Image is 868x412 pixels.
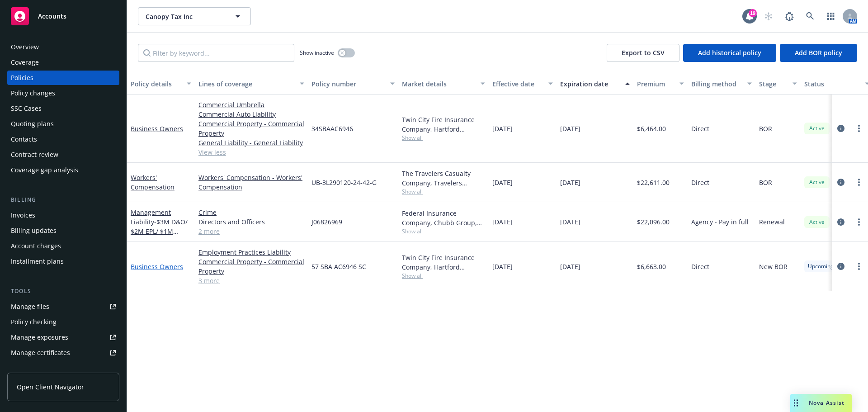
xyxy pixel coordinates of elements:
button: Market details [398,73,489,95]
span: $22,096.00 [637,217,670,227]
a: SSC Cases [7,101,119,116]
span: Open Client Navigator [17,382,84,392]
span: Show all [402,188,485,195]
a: Employment Practices Liability [198,247,304,257]
div: Lines of coverage [198,79,294,89]
span: J06826969 [311,217,342,227]
span: Direct [691,178,709,187]
span: Active [808,124,826,133]
div: Manage exposures [11,330,68,345]
a: Crime [198,208,304,217]
span: [DATE] [492,178,513,187]
button: Canopy Tax Inc [138,7,251,25]
button: Add historical policy [683,44,776,62]
div: SSC Cases [11,101,42,116]
span: Add BOR policy [795,48,842,57]
a: Search [801,7,819,25]
button: Stage [755,73,801,95]
div: Policies [11,71,33,85]
a: Quoting plans [7,117,119,131]
span: Active [808,218,826,226]
a: Invoices [7,208,119,223]
span: Show all [402,272,485,279]
span: Direct [691,124,709,133]
span: Renewal [759,217,785,227]
input: Filter by keyword... [138,44,294,62]
a: Business Owners [131,124,183,133]
span: Agency - Pay in full [691,217,749,227]
span: $22,611.00 [637,178,670,187]
a: Policy changes [7,86,119,100]
a: Manage certificates [7,346,119,360]
button: Lines of coverage [195,73,308,95]
a: Commercial Umbrella [198,100,304,109]
button: Add BOR policy [780,44,857,62]
a: Commercial Property - Commercial Property [198,119,304,138]
span: $6,464.00 [637,124,666,133]
button: Expiration date [557,73,633,95]
div: The Travelers Casualty Company, Travelers Insurance [402,169,485,188]
div: Billing method [691,79,742,89]
div: Policy checking [11,315,57,329]
span: [DATE] [560,124,580,133]
span: - $3M D&O/ $2M EPL/ $1M FID/Crime [131,218,188,245]
span: 57 SBA AC6946 SC [311,262,366,271]
div: Policy number [311,79,385,89]
a: Installment plans [7,254,119,269]
div: Effective date [492,79,543,89]
a: 2 more [198,227,304,236]
span: [DATE] [560,217,580,227]
button: Billing method [688,73,755,95]
span: [DATE] [560,262,580,271]
button: Policy details [127,73,195,95]
a: circleInformation [835,123,846,134]
div: Manage certificates [11,346,70,360]
div: Twin City Fire Insurance Company, Hartford Insurance Group [402,253,485,272]
div: Coverage gap analysis [11,163,78,177]
a: Overview [7,40,119,54]
a: Contacts [7,132,119,147]
div: Contacts [11,132,37,147]
span: Show all [402,227,485,235]
div: Stage [759,79,787,89]
a: circleInformation [835,261,846,272]
div: Policy details [131,79,181,89]
div: Manage claims [11,361,57,375]
div: Contract review [11,147,58,162]
a: Manage claims [7,361,119,375]
span: BOR [759,124,772,133]
span: 34SBAAC6946 [311,124,353,133]
a: more [854,217,864,227]
span: Direct [691,262,709,271]
a: Directors and Officers [198,217,304,227]
div: 19 [749,9,757,17]
div: Manage files [11,299,49,314]
div: Billing [7,195,119,204]
button: Premium [633,73,688,95]
span: Add historical policy [698,48,761,57]
a: circleInformation [835,177,846,188]
span: New BOR [759,262,788,271]
a: Commercial Auto Liability [198,109,304,119]
button: Policy number [308,73,398,95]
div: Tools [7,287,119,296]
div: Drag to move [790,394,802,412]
div: Installment plans [11,254,64,269]
span: [DATE] [492,124,513,133]
a: Commercial Property - Commercial Property [198,257,304,276]
div: Premium [637,79,674,89]
a: Billing updates [7,223,119,238]
div: Invoices [11,208,35,223]
div: Federal Insurance Company, Chubb Group, RT Specialty Insurance Services, LLC (RSG Specialty, LLC) [402,208,485,227]
a: more [854,261,864,272]
div: Account charges [11,239,61,253]
span: Active [808,178,826,186]
span: Show inactive [300,49,334,57]
span: [DATE] [492,262,513,271]
div: Overview [11,40,39,54]
a: Manage exposures [7,330,119,345]
div: Billing updates [11,223,57,238]
div: Twin City Fire Insurance Company, Hartford Insurance Group [402,115,485,134]
button: Nova Assist [790,394,852,412]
